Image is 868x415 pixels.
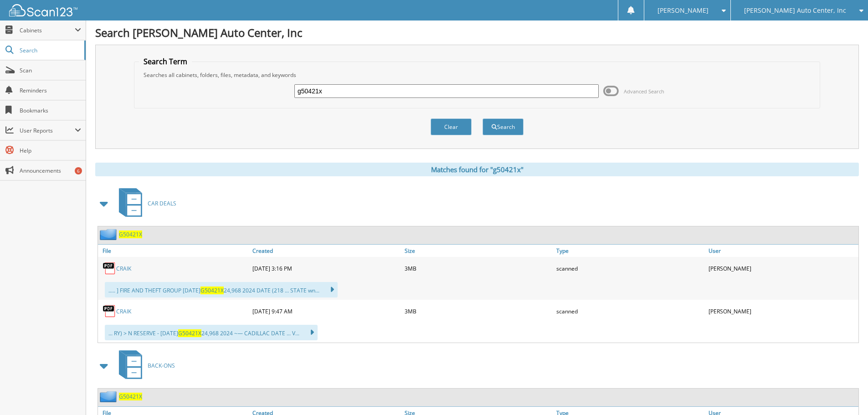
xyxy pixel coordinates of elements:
[105,282,338,297] div: ..... ] FIRE AND THEFT GROUP [DATE] 24,968 2024 DATE (218 ... STATE wn...
[20,46,80,54] span: Search
[139,56,192,67] legend: Search Term
[554,245,706,257] a: Type
[657,8,709,13] span: [PERSON_NAME]
[554,302,706,320] div: scanned
[20,167,81,174] span: Announcements
[20,127,75,134] span: User Reports
[402,245,555,257] a: Size
[431,118,472,135] button: Clear
[103,261,116,275] img: PDF.png
[402,259,555,277] div: 3MB
[100,391,119,402] img: folder2.png
[103,304,116,318] img: PDF.png
[9,4,77,16] img: scan123-logo-white.svg
[706,245,858,257] a: User
[624,88,664,95] span: Advanced Search
[706,259,858,277] div: [PERSON_NAME]
[20,107,81,114] span: Bookmarks
[200,287,224,294] span: G50421X
[116,307,131,315] a: CRAIK
[20,147,81,154] span: Help
[20,87,81,94] span: Reminders
[250,259,402,277] div: [DATE] 3:16 PM
[113,348,175,384] a: BACK-ONS
[119,231,142,238] a: G50421X
[20,26,75,34] span: Cabinets
[148,200,176,207] span: CAR DEALS
[95,25,859,40] h1: Search [PERSON_NAME] Auto Center, Inc
[178,329,201,337] span: G50421X
[402,302,555,320] div: 3MB
[113,185,176,221] a: CAR DEALS
[105,325,318,340] div: ... RY) > N RESERVE - [DATE] 24,968 2024 ~— CADILLAC DATE ... V...
[483,118,524,135] button: Search
[119,393,142,400] a: G50421X
[554,259,706,277] div: scanned
[75,167,82,174] div: 6
[98,245,250,257] a: File
[706,302,858,320] div: [PERSON_NAME]
[250,302,402,320] div: [DATE] 9:47 AM
[116,265,131,272] a: CRAIK
[250,245,402,257] a: Created
[100,229,119,240] img: folder2.png
[20,67,81,74] span: Scan
[744,8,846,13] span: [PERSON_NAME] Auto Center, Inc
[148,362,175,369] span: BACK-ONS
[139,71,815,79] div: Searches all cabinets, folders, files, metadata, and keywords
[95,163,859,176] div: Matches found for "g50421x"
